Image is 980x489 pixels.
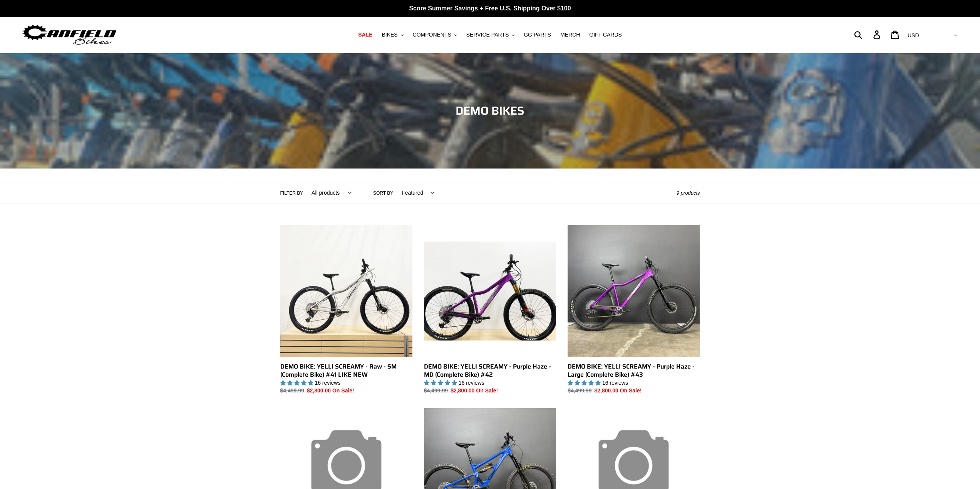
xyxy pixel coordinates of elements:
[354,30,376,40] a: SALE
[520,30,555,40] a: GG PARTS
[589,32,622,38] span: GIFT CARDS
[677,190,700,196] span: 9 products
[524,32,551,38] span: GG PARTS
[409,30,461,40] button: COMPONENTS
[382,32,397,38] span: BIKES
[21,23,117,47] img: Canfield Bikes
[373,190,393,197] label: Sort by
[378,30,407,40] button: BIKES
[585,30,626,40] a: GIFT CARDS
[456,102,524,120] span: DEMO BIKES
[560,32,580,38] span: MERCH
[858,26,878,43] input: Search
[358,32,372,38] span: SALE
[466,32,509,38] span: SERVICE PARTS
[462,30,518,40] button: SERVICE PARTS
[280,190,303,197] label: Filter by
[413,32,451,38] span: COMPONENTS
[556,30,584,40] a: MERCH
